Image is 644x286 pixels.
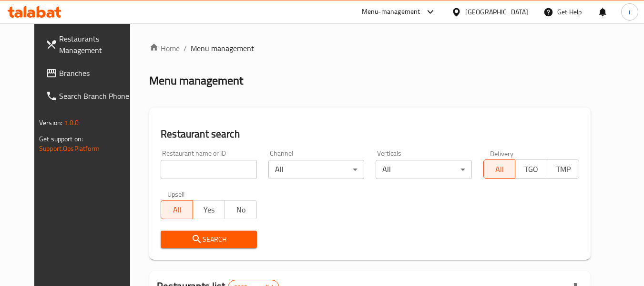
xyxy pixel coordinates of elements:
span: No [229,203,253,217]
label: Delivery [490,150,514,157]
span: Yes [197,203,221,217]
button: TGO [515,159,547,179]
a: Branches [38,62,142,85]
span: Search [168,233,249,245]
input: Search for restaurant name or ID.. [161,160,256,179]
button: No [225,200,257,219]
a: Restaurants Management [38,27,142,62]
h2: Menu management [149,73,243,88]
span: Search Branch Phone [59,90,134,102]
button: Search [161,231,256,248]
span: TGO [519,162,543,176]
span: Get support on: [39,133,83,145]
button: All [483,159,516,179]
h2: Restaurant search [161,127,579,141]
button: Yes [193,200,225,219]
span: All [488,162,512,176]
a: Search Branch Phone [38,85,142,107]
div: All [268,160,364,179]
span: Branches [59,67,134,79]
button: All [161,200,193,219]
li: / [184,42,187,54]
a: Support.OpsPlatform [39,142,100,155]
span: TMP [551,162,575,176]
label: Upsell [167,191,185,197]
span: Version: [39,117,62,129]
div: All [376,160,471,179]
span: Restaurants Management [59,33,134,56]
span: i [629,7,630,17]
span: Menu management [191,42,254,54]
nav: breadcrumb [149,42,591,54]
span: 1.0.0 [64,117,79,129]
div: [GEOGRAPHIC_DATA] [465,7,528,17]
span: All [165,203,189,217]
div: Menu-management [362,6,420,18]
a: Home [149,42,180,54]
button: TMP [547,159,579,179]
